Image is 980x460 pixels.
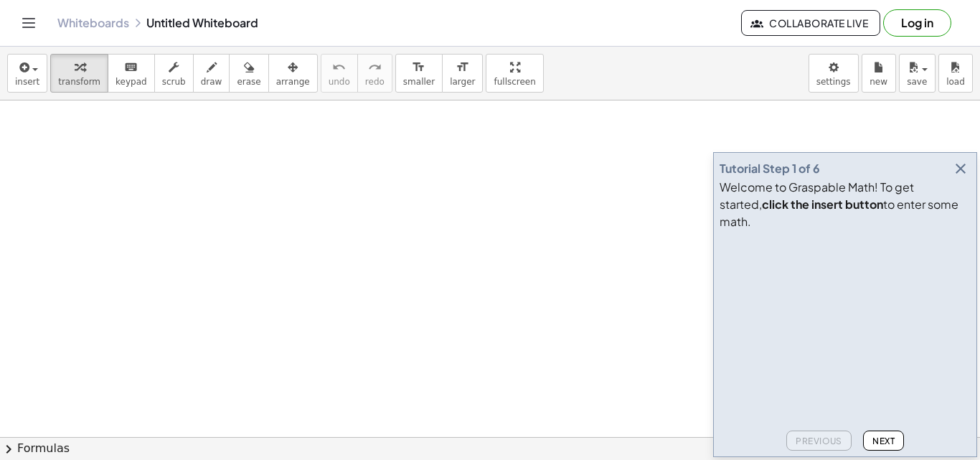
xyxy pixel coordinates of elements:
[494,77,535,87] span: fullscreen
[486,54,543,93] button: fullscreen
[50,54,108,93] button: transform
[357,54,392,93] button: redoredo
[108,54,155,93] button: keyboardkeypad
[938,54,973,93] button: load
[883,9,951,37] button: Log in
[899,54,936,93] button: save
[15,77,39,87] span: insert
[870,77,887,87] span: new
[154,54,194,93] button: scrub
[268,54,318,93] button: arrange
[193,54,230,93] button: draw
[741,10,880,36] button: Collaborate Live
[946,77,965,87] span: load
[162,77,186,87] span: scrub
[229,54,268,93] button: erase
[450,77,475,87] span: larger
[907,77,927,87] span: save
[237,77,260,87] span: erase
[862,54,896,93] button: new
[720,179,971,230] div: Welcome to Graspable Math! To get started, to enter some math.
[7,54,47,93] button: insert
[720,160,820,177] div: Tutorial Step 1 of 6
[57,16,129,30] a: Whiteboards
[412,59,425,76] i: format_size
[17,11,40,34] button: Toggle navigation
[872,436,895,446] span: Next
[395,54,443,93] button: format_sizesmaller
[753,17,868,29] span: Collaborate Live
[201,77,222,87] span: draw
[116,77,147,87] span: keypad
[124,59,138,76] i: keyboard
[816,77,851,87] span: settings
[863,431,904,451] button: Next
[368,59,382,76] i: redo
[762,197,883,212] b: click the insert button
[809,54,859,93] button: settings
[58,77,100,87] span: transform
[403,77,435,87] span: smaller
[276,77,310,87] span: arrange
[321,54,358,93] button: undoundo
[329,77,350,87] span: undo
[456,59,469,76] i: format_size
[442,54,483,93] button: format_sizelarger
[332,59,346,76] i: undo
[365,77,385,87] span: redo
